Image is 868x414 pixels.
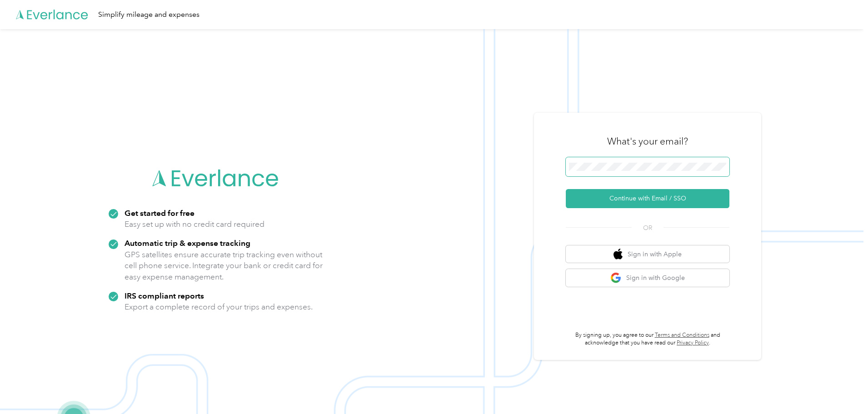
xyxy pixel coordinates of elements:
[125,208,195,218] strong: Get started for free
[125,291,204,300] strong: IRS compliant reports
[125,219,264,230] p: Easy set up with no credit card required
[607,135,688,148] h3: What's your email?
[566,269,729,287] button: google logoSign in with Google
[677,339,709,346] a: Privacy Policy
[566,245,729,263] button: apple logoSign in with Apple
[98,9,200,20] div: Simplify mileage and expenses
[566,331,729,347] p: By signing up, you agree to our and acknowledge that you have read our .
[125,249,323,283] p: GPS satellites ensure accurate trip tracking even without cell phone service. Integrate your bank...
[610,272,622,284] img: google logo
[632,223,663,233] span: OR
[125,238,250,248] strong: Automatic trip & expense tracking
[125,301,313,313] p: Export a complete record of your trips and expenses.
[655,332,709,339] a: Terms and Conditions
[614,249,623,260] img: apple logo
[566,189,729,208] button: Continue with Email / SSO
